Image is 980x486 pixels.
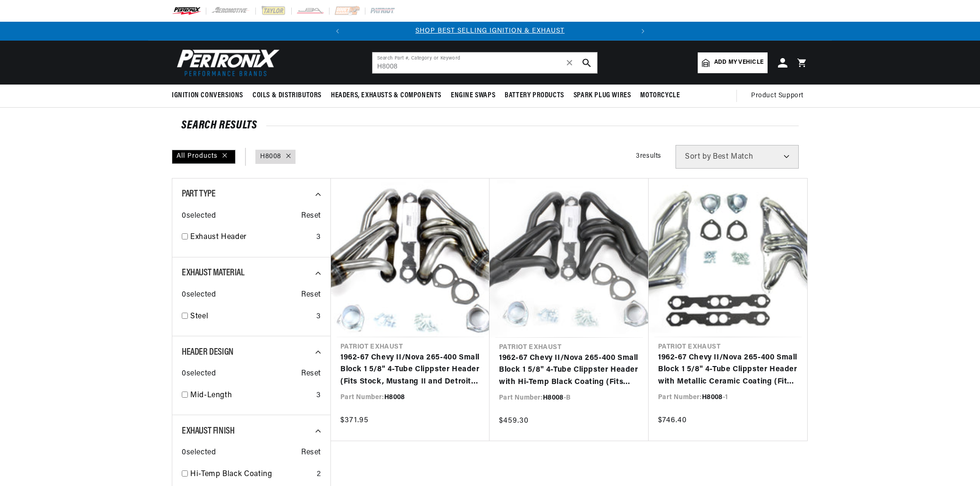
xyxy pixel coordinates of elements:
[260,152,281,162] a: H8008
[658,352,798,388] a: 1962-67 Chevy II/Nova 265-400 Small Block 1 5/8" 4-Tube Clippster Header with Metallic Ceramic Co...
[685,153,711,161] span: Sort by
[635,85,684,107] summary: Motorcycle
[182,268,245,278] span: Exhaust Material
[316,390,321,402] div: 3
[182,189,215,199] span: Part Type
[172,46,280,79] img: Pertronix
[714,58,763,67] span: Add my vehicle
[182,289,216,301] span: 0 selected
[636,153,661,160] span: 3 results
[182,447,216,459] span: 0 selected
[505,91,564,101] span: Battery Products
[148,22,832,41] slideshow-component: Translation missing: en.sections.announcements.announcement_bar
[751,85,808,107] summary: Product Support
[301,368,321,380] span: Reset
[451,91,495,101] span: Engine Swaps
[182,210,216,222] span: 0 selected
[499,352,639,389] a: 1962-67 Chevy II/Nova 265-400 Small Block 1 5/8" 4-Tube Clippster Header with Hi-Temp Black Coati...
[172,150,236,164] div: All Products
[316,231,321,244] div: 3
[182,348,234,357] span: Header Design
[576,52,597,73] button: search button
[340,352,480,388] a: 1962-67 Chevy II/Nova 265-400 Small Block 1 5/8" 4-Tube Clippster Header (Fits Stock, Mustang II ...
[326,85,446,107] summary: Headers, Exhausts & Components
[676,145,799,169] select: Sort by
[172,85,248,107] summary: Ignition Conversions
[181,121,799,130] div: SEARCH RESULTS
[331,91,441,101] span: Headers, Exhausts & Components
[301,447,321,459] span: Reset
[569,85,636,107] summary: Spark Plug Wires
[347,26,634,36] div: Announcement
[190,311,313,323] a: Steel
[317,469,321,481] div: 2
[190,469,313,481] a: Hi-Temp Black Coating
[574,91,631,101] span: Spark Plug Wires
[190,390,313,402] a: Mid-Length
[415,27,565,34] a: SHOP BEST SELLING IGNITION & EXHAUST
[372,52,597,73] input: Search Part #, Category or Keyword
[640,91,680,101] span: Motorcycle
[316,311,321,323] div: 3
[301,289,321,301] span: Reset
[698,52,768,73] a: Add my vehicle
[500,85,569,107] summary: Battery Products
[248,85,326,107] summary: Coils & Distributors
[190,231,313,244] a: Exhaust Header
[446,85,500,107] summary: Engine Swaps
[301,210,321,222] span: Reset
[634,22,652,41] button: Translation missing: en.sections.announcements.next_announcement
[172,91,243,101] span: Ignition Conversions
[182,368,216,380] span: 0 selected
[182,426,234,436] span: Exhaust Finish
[347,26,634,36] div: 1 of 2
[751,91,803,101] span: Product Support
[253,91,321,101] span: Coils & Distributors
[328,22,347,41] button: Translation missing: en.sections.announcements.previous_announcement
